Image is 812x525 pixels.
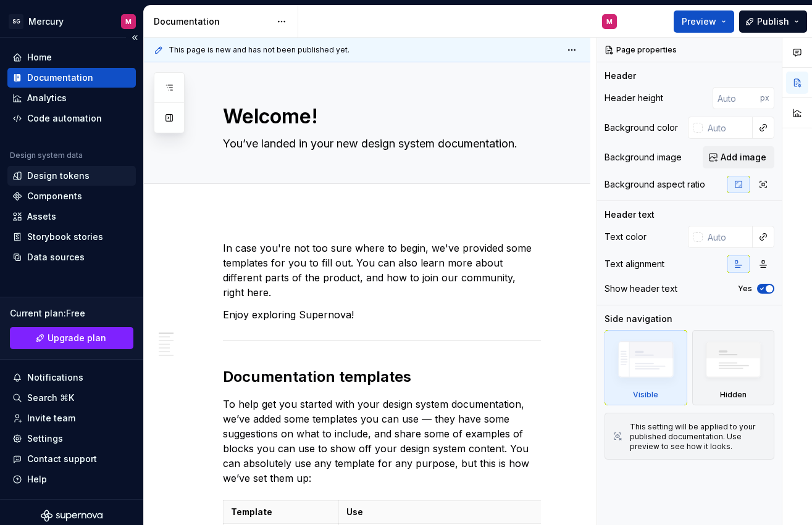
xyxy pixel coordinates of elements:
div: Notifications [27,371,83,384]
div: Home [27,51,52,64]
div: Text alignment [605,258,664,270]
div: Mercury [28,15,64,28]
span: Add image [721,151,766,163]
div: Help [27,473,47,486]
div: M [125,17,132,27]
div: Show header text [605,283,677,295]
div: Data sources [27,251,85,263]
p: Use [346,506,659,518]
button: Add image [703,146,774,168]
div: Design tokens [27,170,90,182]
h2: Documentation templates [223,367,541,387]
button: Notifications [7,368,136,387]
div: Text color [605,231,647,243]
div: Header height [605,92,663,104]
p: In case you're not too sure where to begin, we've provided some templates for you to fill out. Yo... [223,241,541,300]
label: Yes [738,284,752,294]
div: Hidden [692,330,775,405]
div: Header text [605,209,655,221]
a: Code automation [7,109,136,128]
div: Analytics [27,92,67,104]
div: Header [605,70,636,82]
div: Current plan : Free [10,307,133,320]
div: Background color [605,122,678,134]
span: This page is new and has not been published yet. [169,45,349,55]
input: Auto [703,226,753,248]
p: Enjoy exploring Supernova! [223,307,541,322]
div: Settings [27,432,63,445]
a: Design tokens [7,166,136,186]
span: Preview [682,15,716,28]
div: This setting will be applied to your published documentation. Use preview to see how it looks. [630,422,766,452]
button: Contact support [7,449,136,469]
button: Collapse sidebar [126,29,143,46]
textarea: Welcome! [220,102,538,131]
a: Components [7,186,136,206]
svg: Supernova Logo [41,510,103,522]
a: Upgrade plan [10,327,133,349]
a: Documentation [7,68,136,88]
div: Visible [605,330,687,405]
button: Publish [739,10,807,33]
a: Analytics [7,88,136,108]
button: Preview [674,10,734,33]
a: Home [7,48,136,67]
span: Publish [757,15,789,28]
a: Invite team [7,408,136,428]
p: Template [231,506,331,518]
div: Background image [605,151,682,163]
div: Assets [27,210,56,223]
input: Auto [703,117,753,139]
div: Components [27,190,82,202]
button: SGMercuryM [2,8,141,35]
button: Help [7,469,136,489]
div: Code automation [27,112,102,125]
textarea: You’ve landed in your new design system documentation. [220,134,538,154]
a: Assets [7,207,136,226]
span: Upgrade plan [48,332,106,344]
div: Background aspect ratio [605,178,705,191]
div: Visible [633,390,658,400]
p: px [760,93,769,103]
a: Settings [7,429,136,449]
div: Storybook stories [27,231,103,243]
div: Design system data [10,151,83,160]
input: Auto [713,87,760,109]
div: Documentation [154,15,270,28]
button: Search ⌘K [7,388,136,408]
div: Invite team [27,412,75,424]
div: Documentation [27,72,93,84]
a: Data sources [7,247,136,267]
div: M [606,17,613,27]
div: SG [9,14,23,29]
div: Contact support [27,453,97,465]
div: Hidden [720,390,747,400]
p: To help get you started with your design system documentation, we’ve added some templates you can... [223,397,541,486]
div: Side navigation [605,313,672,325]
div: Search ⌘K [27,392,74,404]
a: Storybook stories [7,227,136,247]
